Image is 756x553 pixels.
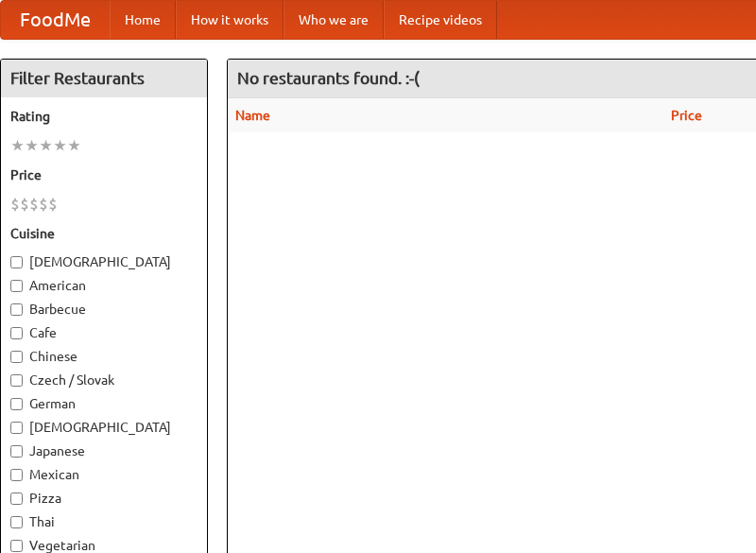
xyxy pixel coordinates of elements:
input: Thai [10,516,23,528]
li: $ [39,194,48,215]
li: ★ [39,135,53,156]
li: $ [48,194,58,215]
input: Pizza [10,493,23,505]
label: Japanese [10,441,198,460]
input: [DEMOGRAPHIC_DATA] [10,256,23,268]
label: Chinese [10,347,198,366]
a: How it works [176,1,283,39]
h5: Cuisine [10,224,198,243]
label: Pizza [10,489,198,508]
label: American [10,276,198,295]
h5: Price [10,165,198,184]
li: $ [20,194,29,215]
label: [DEMOGRAPHIC_DATA] [10,418,198,437]
a: Price [671,108,702,123]
input: Barbecue [10,303,23,316]
input: Mexican [10,469,23,481]
input: [DEMOGRAPHIC_DATA] [10,422,23,434]
a: Name [235,108,270,123]
h5: Rating [10,107,198,126]
label: German [10,394,198,413]
label: Mexican [10,465,198,484]
li: ★ [25,135,39,156]
a: Who we are [283,1,384,39]
ng-pluralize: No restaurants found. :-( [237,69,420,87]
input: Vegetarian [10,540,23,552]
input: American [10,280,23,292]
input: Cafe [10,327,23,339]
h4: Filter Restaurants [1,60,207,97]
input: Czech / Slovak [10,374,23,387]
label: Czech / Slovak [10,371,198,389]
input: Chinese [10,351,23,363]
li: $ [29,194,39,215]
input: German [10,398,23,410]
label: [DEMOGRAPHIC_DATA] [10,252,198,271]
label: Barbecue [10,300,198,319]
label: Cafe [10,323,198,342]
label: Thai [10,512,198,531]
a: Home [110,1,176,39]
li: ★ [67,135,81,156]
li: ★ [53,135,67,156]
a: Recipe videos [384,1,497,39]
li: $ [10,194,20,215]
a: FoodMe [1,1,110,39]
li: ★ [10,135,25,156]
input: Japanese [10,445,23,458]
